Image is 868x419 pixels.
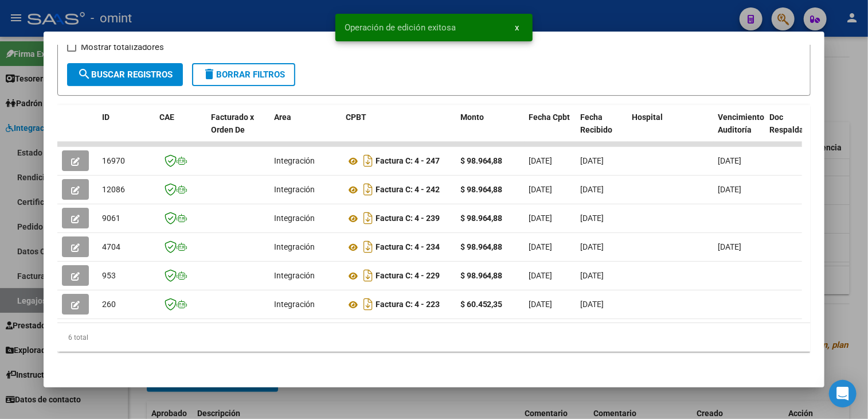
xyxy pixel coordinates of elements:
button: Borrar Filtros [192,63,295,86]
span: [DATE] [718,242,742,251]
strong: Factura C: 4 - 247 [376,157,440,166]
span: [DATE] [529,271,553,280]
strong: $ 98.964,88 [460,242,503,251]
datatable-header-cell: Hospital [628,105,714,156]
span: [DATE] [581,271,604,280]
button: x [506,17,528,38]
i: Descargar documento [361,266,376,285]
span: Hospital [632,112,663,122]
span: [DATE] [581,214,604,223]
mat-icon: delete [202,67,216,81]
strong: Factura C: 4 - 234 [376,243,440,252]
span: Doc Respaldatoria [770,112,822,135]
datatable-header-cell: Area [269,105,341,156]
span: [DATE] [581,185,604,194]
strong: $ 60.452,35 [460,300,503,309]
span: Integración [274,185,315,194]
span: 953 [102,271,116,280]
span: Monto [460,112,484,122]
span: Vencimiento Auditoría [718,112,765,135]
strong: $ 98.964,88 [460,271,503,280]
span: CPBT [346,112,366,122]
datatable-header-cell: ID [97,105,155,156]
span: Integración [274,271,315,280]
span: Integración [274,300,315,309]
span: CAE [159,112,174,122]
span: Fecha Cpbt [529,112,570,122]
i: Descargar documento [361,152,376,170]
i: Descargar documento [361,209,376,227]
span: [DATE] [529,242,553,251]
span: Facturado x Orden De [211,112,254,135]
span: ID [102,112,110,122]
i: Descargar documento [361,238,376,256]
strong: Factura C: 4 - 239 [376,214,440,223]
i: Descargar documento [361,180,376,199]
span: [DATE] [529,300,553,309]
span: 16970 [102,156,125,165]
strong: Factura C: 4 - 223 [376,300,440,309]
span: [DATE] [529,214,553,223]
span: Buscar Registros [77,69,173,80]
span: [DATE] [581,156,604,165]
span: 12086 [102,185,125,194]
span: [DATE] [718,185,742,194]
span: Fecha Recibido [581,112,613,135]
strong: $ 98.964,88 [460,156,503,165]
span: [DATE] [581,300,604,309]
strong: $ 98.964,88 [460,214,503,223]
datatable-header-cell: CAE [155,105,206,156]
span: Operación de edición exitosa [345,22,456,33]
datatable-header-cell: Doc Respaldatoria [765,105,834,156]
strong: $ 98.964,88 [460,185,503,194]
span: [DATE] [581,242,604,251]
span: Borrar Filtros [202,69,285,80]
span: Integración [274,214,315,223]
datatable-header-cell: Fecha Recibido [576,105,628,156]
span: x [515,22,519,33]
strong: Factura C: 4 - 242 [376,185,440,195]
div: 6 total [57,323,811,352]
span: Mostrar totalizadores [81,40,164,54]
span: 260 [102,300,116,309]
span: Integración [274,242,315,251]
span: Area [274,112,291,122]
datatable-header-cell: Fecha Cpbt [525,105,576,156]
span: [DATE] [718,156,742,165]
button: Buscar Registros [67,63,183,86]
div: Open Intercom Messenger [829,380,857,408]
datatable-header-cell: Facturado x Orden De [206,105,269,156]
datatable-header-cell: CPBT [341,105,456,156]
span: 9061 [102,214,120,223]
datatable-header-cell: Monto [456,105,525,156]
span: [DATE] [529,185,553,194]
span: 4704 [102,242,120,251]
datatable-header-cell: Vencimiento Auditoría [714,105,765,156]
span: [DATE] [529,156,553,165]
span: Integración [274,156,315,165]
i: Descargar documento [361,295,376,313]
mat-icon: search [77,67,91,81]
strong: Factura C: 4 - 229 [376,271,440,281]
